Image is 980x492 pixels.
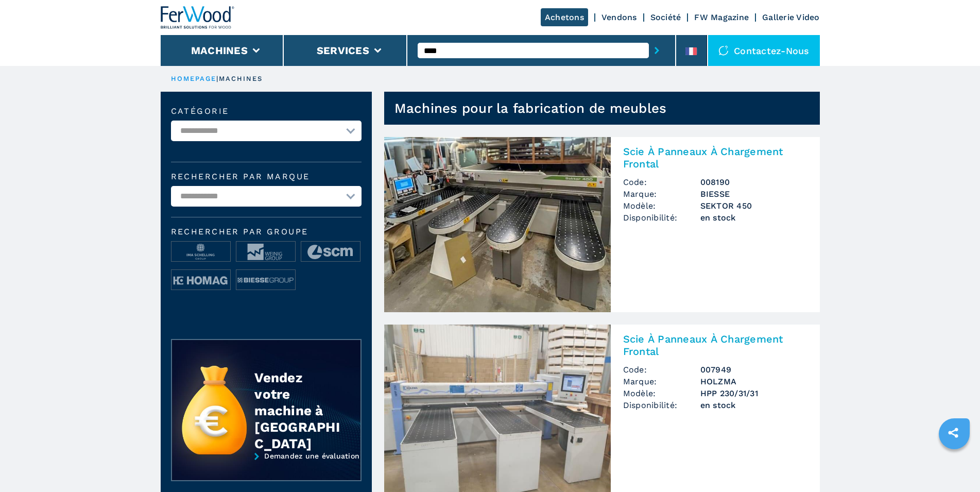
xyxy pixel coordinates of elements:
[623,376,700,387] span: Marque:
[216,75,218,82] span: |
[694,12,749,22] a: FW Magazine
[700,212,807,224] span: en stock
[171,242,230,262] img: image
[700,200,807,212] h3: SEKTOR 450
[623,188,700,200] span: Marque:
[700,399,807,411] span: en stock
[700,376,807,387] h3: HOLZMA
[649,39,665,62] button: submit-button
[541,8,588,26] a: Achetons
[171,75,217,82] a: HOMEPAGE
[623,212,700,224] span: Disponibilité:
[623,387,700,399] span: Modèle:
[708,35,820,66] div: Contactez-nous
[384,137,820,312] a: Scie À Panneaux À Chargement Frontal BIESSE SEKTOR 450Scie À Panneaux À Chargement FrontalCode:00...
[236,270,295,291] img: image
[236,242,295,262] img: image
[623,200,700,212] span: Modèle:
[700,176,807,188] h3: 008190
[762,12,820,22] a: Gallerie Video
[623,176,700,188] span: Code:
[171,107,362,115] label: catégorie
[219,74,263,83] p: machines
[171,173,362,181] label: Rechercher par marque
[623,399,700,411] span: Disponibilité:
[623,364,700,376] span: Code:
[394,100,667,116] h1: Machines pour la fabrication de meubles
[940,420,966,446] a: sharethis
[623,145,807,170] h2: Scie À Panneaux À Chargement Frontal
[700,188,807,200] h3: BIESSE
[601,12,637,22] a: Vendons
[700,364,807,376] h3: 007949
[700,387,807,399] h3: HPP 230/31/31
[650,12,681,22] a: Société
[623,333,807,358] h2: Scie À Panneaux À Chargement Frontal
[254,369,340,452] div: Vendez votre machine à [GEOGRAPHIC_DATA]
[718,45,729,56] img: Contactez-nous
[384,137,611,312] img: Scie À Panneaux À Chargement Frontal BIESSE SEKTOR 450
[171,452,362,489] a: Demandez une évaluation
[936,446,972,484] iframe: Chat
[301,242,360,262] img: image
[161,6,235,29] img: Ferwood
[171,270,230,291] img: image
[171,228,362,236] span: Rechercher par groupe
[191,44,248,57] button: Machines
[317,44,369,57] button: Services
